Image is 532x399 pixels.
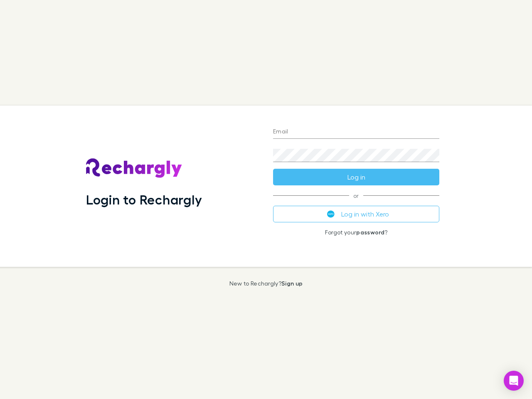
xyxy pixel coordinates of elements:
p: Forgot your ? [273,229,439,236]
button: Log in [273,169,439,185]
a: password [356,229,384,236]
h1: Login to Rechargly [86,192,202,207]
img: Xero's logo [327,210,335,218]
a: Sign up [281,280,303,287]
span: or [273,195,439,196]
div: Open Intercom Messenger [504,371,524,391]
p: New to Rechargly? [229,280,303,287]
button: Log in with Xero [273,206,439,222]
img: Rechargly's Logo [86,158,182,178]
